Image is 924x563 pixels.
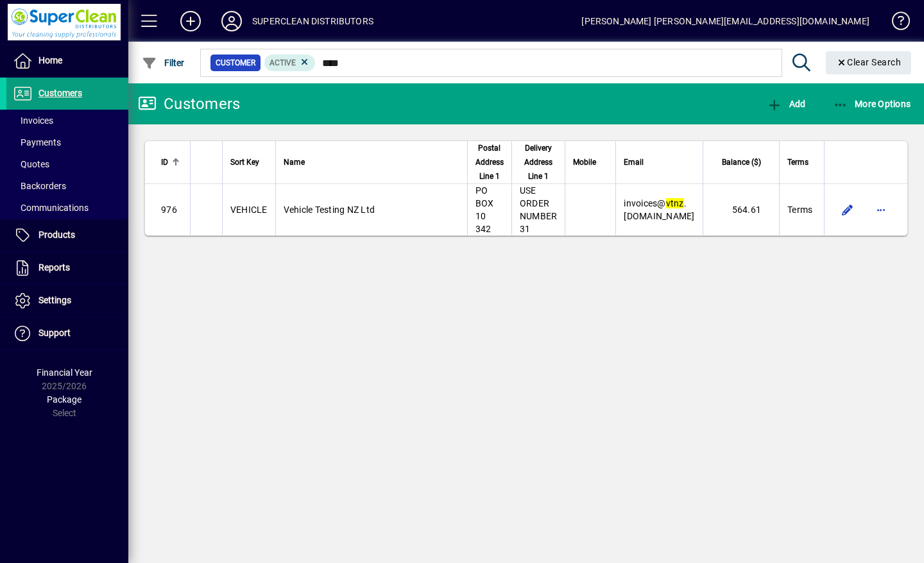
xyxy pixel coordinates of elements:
[520,141,558,183] span: Delivery Address Line 1
[666,198,684,208] em: vtnz
[38,328,71,338] span: Support
[6,45,128,77] a: Home
[139,51,188,74] button: Filter
[624,155,694,169] div: Email
[703,184,779,235] td: 564.61
[230,155,259,169] span: Sort Key
[216,56,255,69] span: Customer
[6,131,128,153] a: Payments
[38,88,82,98] span: Customers
[13,159,49,169] span: Quotes
[38,55,62,65] span: Home
[6,285,128,317] a: Settings
[764,92,809,115] button: Add
[170,10,211,33] button: Add
[767,99,805,109] span: Add
[284,205,375,215] span: Vehicle Testing NZ Ltd
[161,155,168,169] span: ID
[830,92,914,115] button: More Options
[161,205,177,215] span: 976
[13,203,89,213] span: Communications
[211,10,252,33] button: Profile
[573,155,608,169] div: Mobile
[787,203,812,216] span: Terms
[6,317,128,349] a: Support
[284,155,305,169] span: Name
[142,58,185,68] span: Filter
[722,155,761,169] span: Balance ($)
[47,394,81,405] span: Package
[520,185,558,234] span: USE ORDER NUMBER 31
[13,137,61,147] span: Payments
[269,58,296,67] span: Active
[6,175,128,197] a: Backorders
[284,155,459,169] div: Name
[6,153,128,175] a: Quotes
[624,198,694,221] span: invoices@ .[DOMAIN_NAME]
[836,57,902,67] span: Clear Search
[252,11,373,31] div: SUPERCLEAN DISTRIBUTORS
[138,94,240,114] div: Customers
[882,3,908,44] a: Knowledge Base
[13,181,66,191] span: Backorders
[711,155,773,169] div: Balance ($)
[6,219,128,251] a: Products
[13,115,53,126] span: Invoices
[826,51,912,74] button: Clear
[161,155,182,169] div: ID
[6,252,128,284] a: Reports
[37,367,92,378] span: Financial Year
[264,55,316,71] mat-chip: Activation Status: Active
[787,155,809,169] span: Terms
[475,141,504,183] span: Postal Address Line 1
[573,155,596,169] span: Mobile
[871,199,891,220] button: More options
[581,11,869,31] div: [PERSON_NAME] [PERSON_NAME][EMAIL_ADDRESS][DOMAIN_NAME]
[475,185,494,234] span: PO BOX 10 342
[6,197,128,219] a: Communications
[230,205,268,215] span: VEHICLE
[38,230,75,240] span: Products
[837,199,858,220] button: Edit
[624,155,644,169] span: Email
[38,295,71,305] span: Settings
[38,262,70,273] span: Reports
[833,99,911,109] span: More Options
[6,110,128,131] a: Invoices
